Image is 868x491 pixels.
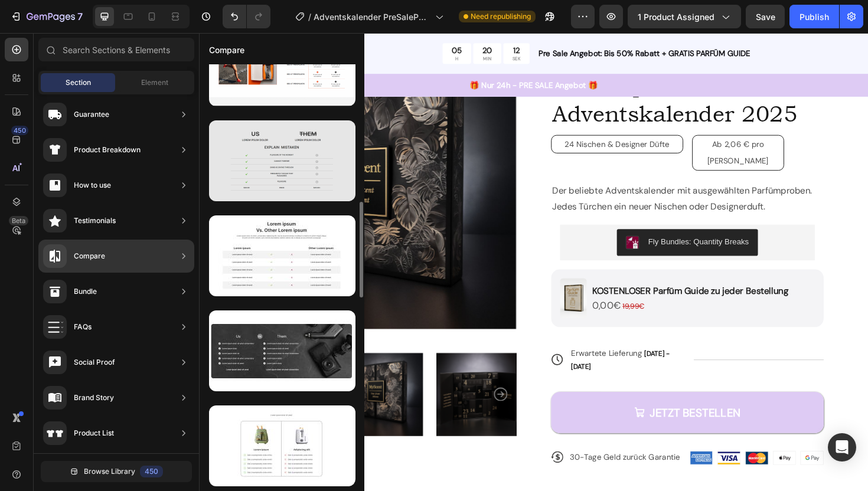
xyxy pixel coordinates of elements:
button: Save [746,5,785,28]
span: / [308,11,311,23]
iframe: Design area [199,33,868,491]
s: 19,99 [448,284,466,294]
div: Testimonials [74,215,116,227]
div: Open Intercom Messenger [828,433,856,461]
div: Product List [74,427,114,439]
div: How to use [74,179,111,191]
img: gempages_562532080232170406-2d9f6c65-5a90-4f17-8391-aa7a7e6480a5.png [382,260,410,302]
span: Adventskalender PreSalePage1 [314,11,430,23]
button: 7 [5,5,88,28]
div: Guarantee [74,109,109,120]
div: JETZT BESTELLEN [477,394,573,410]
div: Undo/Redo [223,5,270,28]
button: Browse Library450 [41,461,192,482]
button: Carousel Next Arrow [312,375,327,389]
div: Product Breakdown [74,144,141,156]
span: Element [141,77,168,88]
p: 30-Tage Geld zurück Garantie [393,444,509,454]
img: gempages_562532080232170406-6adedd95-9e78-4a09-ad4e-56283e327262.png [549,443,573,457]
div: 450 [140,466,163,477]
img: gempages_562532080232170406-d7548044-502e-460d-a7e0-74f101bc8e1f.png [579,443,602,457]
span: Erwartete Lieferung [394,333,469,344]
button: Carousel Back Arrow [57,375,71,389]
span: Ab 2,06 € pro [PERSON_NAME] [539,113,603,140]
h1: Parfümproben Adventskalender 2025 [373,38,661,102]
button: JETZT BESTELLEN [373,380,661,424]
div: Beta [9,216,28,225]
input: Search Sections & Elements [38,38,194,61]
button: 1 product assigned [628,5,741,28]
span: 24 Nischen & Designer Düfte [387,112,498,123]
span: Browse Library [84,466,135,477]
p: 🎁 Nur 24h - PRE SALE Angebot 🎁 [1,49,707,61]
div: 450 [11,126,28,135]
div: Brand Story [74,392,114,404]
button: Fly Bundles: Quantity Breaks [442,208,592,236]
img: gempages_562532080232170406-34e51c5b-574c-4509-a014-70b23620ec20.png [637,443,661,457]
span: Save [756,12,775,22]
span: 1 product assigned [638,11,714,23]
div: Publish [800,11,829,23]
p: 7 [77,9,83,24]
img: gempages_562532080232170406-58f24b97-3127-4325-990d-62d7a76200cf.png [608,443,632,457]
div: Social Proof [74,356,115,368]
span: Need republishing [471,11,531,22]
img: CL-l7ZTisoYDEAE=.png [452,215,466,229]
div: Compare [74,250,105,262]
span: € [448,284,472,294]
div: FAQs [74,321,92,333]
p: KOSTENLOSER Parfüm Guide zu jeder Bestellung [416,267,624,280]
img: gempages_562532080232170406-4243aa35-27b3-4dff-b5a0-01d7e0717f9d.png [520,443,544,457]
p: Pre Sale Angebot: Bis 50% Rabatt + GRATIS PARFÜM GUIDE [360,15,707,28]
span: Section [66,77,91,88]
div: Fly Bundles: Quantity Breaks [475,215,582,227]
button: Publish [789,5,839,28]
span: 0,00€ [416,282,446,295]
div: Bundle [74,286,97,297]
p: Der beliebte Adventskalender mit ausgewählten Parfümproben. Jedes Türchen ein neuer Nischen oder ... [374,159,660,193]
